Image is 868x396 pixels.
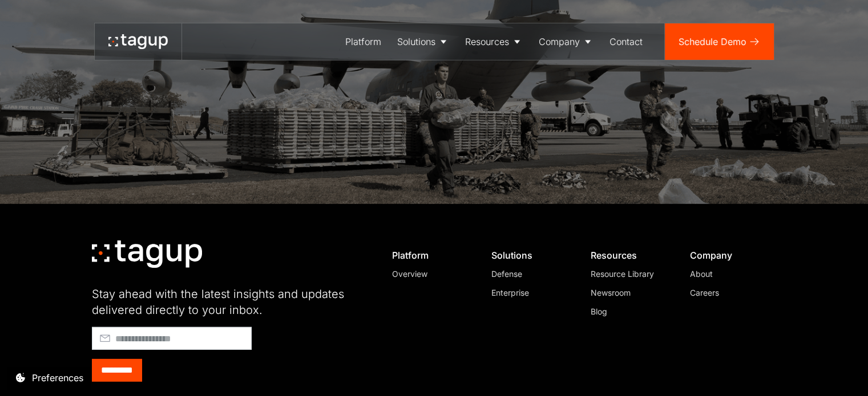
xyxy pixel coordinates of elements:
[539,35,580,48] div: Company
[591,287,668,299] a: Newsroom
[337,23,389,60] a: Platform
[92,286,366,318] div: Stay ahead with the latest insights and updates delivered directly to your inbox.
[591,305,668,317] a: Blog
[679,35,746,48] div: Schedule Demo
[345,35,381,48] div: Platform
[601,23,651,60] a: Contact
[690,287,768,299] a: Careers
[392,268,470,280] a: Overview
[591,268,668,280] a: Resource Library
[465,35,509,48] div: Resources
[531,23,601,60] a: Company
[491,287,569,299] a: Enterprise
[397,35,435,48] div: Solutions
[609,35,643,48] div: Contact
[389,23,457,60] a: Solutions
[491,250,569,261] div: Solutions
[690,250,768,261] div: Company
[92,327,366,382] form: Footer - Early Access
[491,268,569,280] a: Defense
[457,23,531,60] a: Resources
[32,371,83,385] div: Preferences
[665,23,774,60] a: Schedule Demo
[690,268,768,280] a: About
[591,250,668,261] div: Resources
[392,250,470,261] div: Platform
